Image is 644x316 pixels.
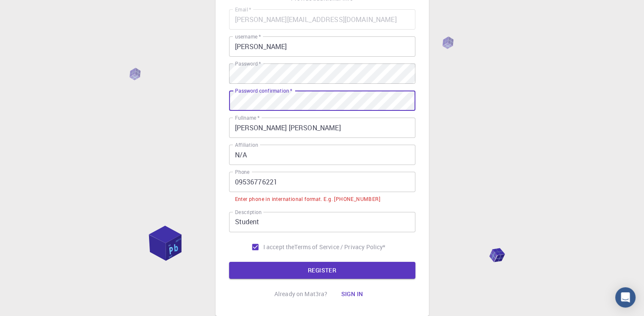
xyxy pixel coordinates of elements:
span: I accept the [263,243,295,251]
p: Terms of Service / Privacy Policy * [294,243,385,251]
label: Description [235,209,262,216]
label: Phone [235,168,249,176]
button: Sign in [334,286,370,302]
label: Password [235,60,261,67]
div: Open Intercom Messenger [615,287,636,308]
label: Fullname [235,114,260,121]
button: REGISTER [229,262,415,279]
label: Affiliation [235,141,258,148]
label: Password confirmation [235,87,292,94]
p: Already on Mat3ra? [274,290,328,298]
label: username [235,33,261,40]
div: Enter phone in international format. E.g. [PHONE_NUMBER] [235,195,380,203]
label: Email [235,6,251,13]
a: Terms of Service / Privacy Policy* [294,243,385,251]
